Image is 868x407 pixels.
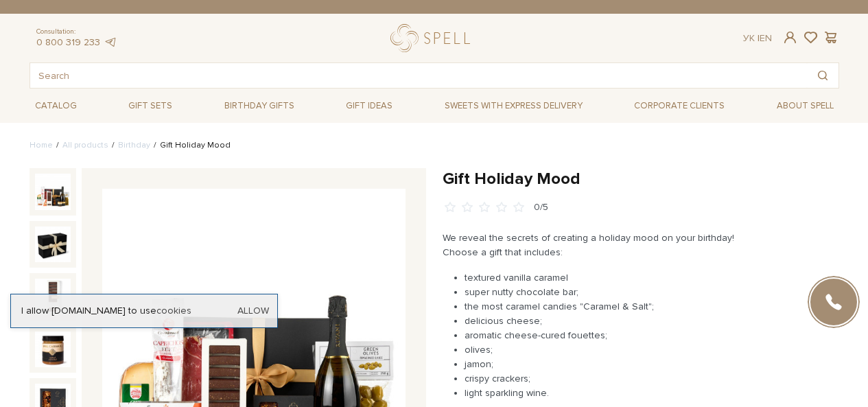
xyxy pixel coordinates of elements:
img: Gift Holiday Mood [35,174,71,209]
li: aromatic cheese-cured fouettes; [465,328,764,342]
img: Gift Holiday Mood [35,332,71,367]
a: 0 800 319 233 [36,36,100,48]
a: All products [62,140,108,150]
p: We reveal the secrets of creating a holiday mood on your birthday! Choose a gift that includes: [443,231,764,259]
div: I allow [DOMAIN_NAME] to use [11,305,277,317]
li: textured vanilla caramel [465,270,764,285]
img: Gift Holiday Mood [35,226,71,262]
h1: Gift Holiday Mood [443,168,839,189]
span: Gift ideas [340,95,398,117]
img: Gift Holiday Mood [35,279,71,314]
div: En [743,32,772,45]
li: light sparkling wine. [465,386,764,400]
li: delicious cheese; [465,314,764,328]
a: Allow [237,305,269,317]
a: Ук [743,32,755,44]
span: Gift sets [123,95,178,117]
a: Home [30,140,53,150]
span: Catalog [30,95,82,117]
div: 0/5 [534,201,548,214]
span: About Spell [771,95,839,117]
li: super nutty chocolate bar; [465,285,764,299]
a: logo [390,24,476,52]
a: Corporate clients [629,94,730,117]
li: jamon; [465,357,764,371]
span: Birthday gifts [219,95,300,117]
li: the most caramel candies "Caramel & Salt"; [465,299,764,314]
li: оlives; [465,342,764,357]
a: cookies [156,305,191,316]
li: crispy crackers; [465,371,764,386]
button: Search [807,63,838,88]
span: | [758,32,760,44]
a: Birthday [118,140,150,150]
li: Gift Holiday Mood [150,139,231,152]
a: Sweets with express delivery [439,94,588,117]
input: Search [30,63,807,88]
span: Consultation: [36,27,117,36]
a: telegram [104,36,117,48]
